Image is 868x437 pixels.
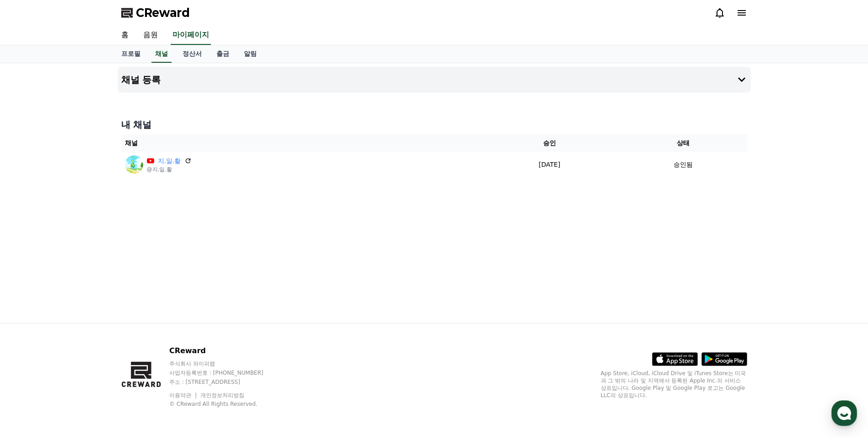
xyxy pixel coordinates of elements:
span: CReward [136,5,190,20]
a: 음원 [136,26,165,45]
p: 주소 : [STREET_ADDRESS] [169,378,281,386]
button: 채널 등록 [118,67,751,93]
a: 알림 [237,45,264,63]
p: 주식회사 와이피랩 [169,360,281,367]
a: 채널 [151,45,172,63]
a: 출금 [209,45,237,63]
p: [DATE] [483,160,615,169]
a: 마이페이지 [171,26,211,45]
p: App Store, iCloud, iCloud Drive 및 iTunes Store는 미국과 그 밖의 나라 및 지역에서 등록된 Apple Inc.의 서비스 상표입니다. Goo... [601,370,747,399]
a: 정산서 [175,45,209,63]
a: 이용약관 [169,392,198,399]
a: 홈 [114,26,136,45]
h4: 채널 등록 [121,75,161,85]
p: 사업자등록번호 : [PHONE_NUMBER] [169,369,281,377]
th: 상태 [619,135,747,152]
a: CReward [121,5,190,20]
a: 지.일.활 [158,156,181,166]
p: © CReward All Rights Reserved. [169,400,281,408]
th: 승인 [480,135,619,152]
p: CReward [169,345,281,356]
p: 승인됨 [674,160,693,169]
a: 개인정보처리방침 [200,392,244,399]
th: 채널 [121,135,480,152]
h4: 내 채널 [121,118,747,131]
img: 지.일.활 [125,155,143,174]
a: 프로필 [114,45,148,63]
p: @지.일.활 [147,166,192,173]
